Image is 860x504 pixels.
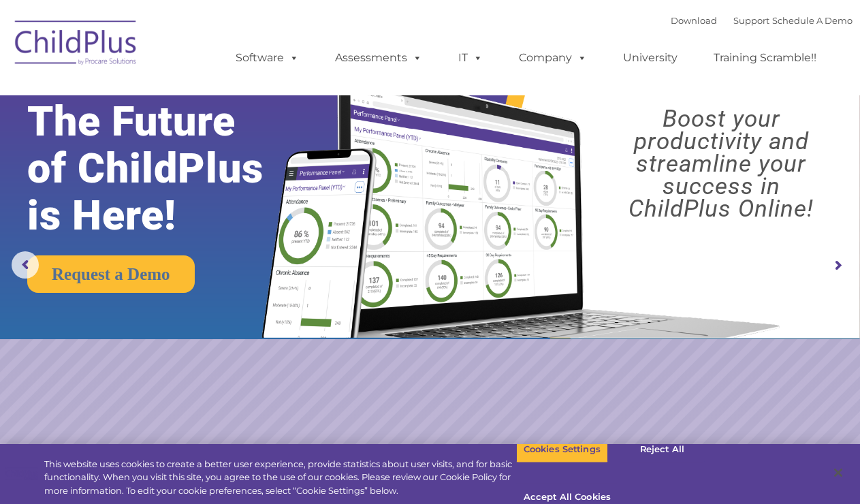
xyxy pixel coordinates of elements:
img: ChildPlus by Procare Solutions [8,11,144,79]
button: Reject All [620,435,705,463]
a: University [609,44,691,72]
button: Cookies Settings [516,435,608,463]
a: IT [445,44,496,72]
font: | [671,15,853,26]
a: Support [733,15,769,26]
a: Company [505,44,601,72]
div: This website uses cookies to create a better user experience, provide statistics about user visit... [44,458,516,497]
a: Training Scramble!! [700,44,830,72]
a: Schedule A Demo [772,15,853,26]
a: Software [222,44,313,72]
button: Close [823,458,853,488]
a: Download [671,15,717,26]
a: Request a Demo [27,255,195,293]
rs-layer: The Future of ChildPlus is Here! [27,98,302,239]
rs-layer: Boost your productivity and streamline your success in ChildPlus Online! [594,108,849,220]
a: Assessments [321,44,436,72]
